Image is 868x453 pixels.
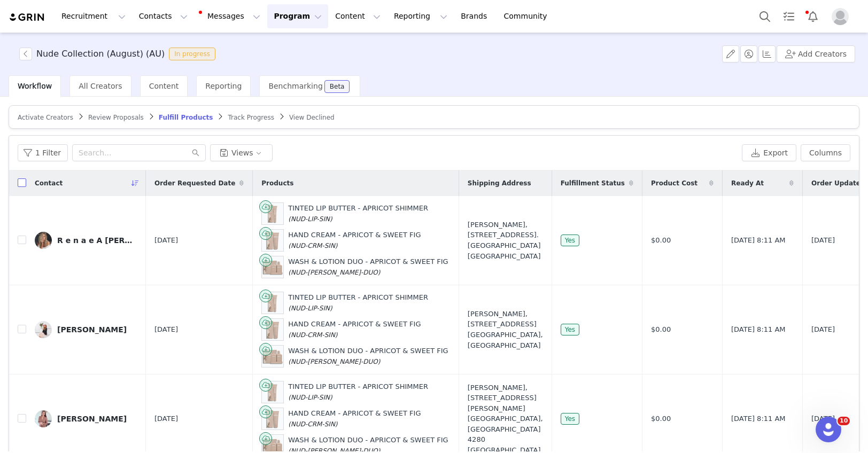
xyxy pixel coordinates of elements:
[288,304,332,312] span: (NUD-LIP-SIN)
[816,417,841,442] iframe: Intercom live chat
[268,82,322,90] span: Benchmarking
[261,178,293,188] span: Products
[777,4,801,28] a: Tasks
[777,45,855,63] button: Add Creators
[154,235,178,246] span: [DATE]
[262,256,283,278] img: Product Image
[57,325,127,334] div: [PERSON_NAME]
[468,178,531,188] span: Shipping Address
[288,292,428,313] div: TINTED LIP BUTTER - APRICOT SHIMMER
[169,48,215,60] span: In progress
[35,321,52,338] img: 4de9330f-f4c8-48a8-8688-37b9102e118b.jpg
[454,4,497,28] a: Brands
[288,346,448,366] div: WASH & LOTION DUO - APRICOT & SWEET FIG
[288,242,337,249] span: (NUD-CRM-SIN)
[195,4,267,28] button: Messages
[288,215,332,223] span: (NUD-LIP-SIN)
[35,410,137,427] a: [PERSON_NAME]
[651,235,671,246] span: $0.00
[205,82,242,90] span: Reporting
[72,144,206,161] input: Search...
[18,82,52,90] span: Workflow
[288,319,421,340] div: HAND CREAM - APRICOT & SWEET FIG
[35,232,52,249] img: 4441411c-6972-4723-845a-41423893d48d.jpg
[262,381,283,403] img: Product Image
[262,292,283,314] img: Product Image
[289,114,335,121] span: View Declined
[561,235,579,246] span: Yes
[801,4,825,28] button: Notifications
[57,236,137,245] div: R e n a e A [PERSON_NAME]
[88,114,144,121] span: Review Proposals
[742,144,796,161] button: Export
[210,144,273,161] button: Views
[330,83,345,90] div: Beta
[288,203,428,224] div: TINTED LIP BUTTER - APRICOT SHIMMER
[838,417,850,425] span: 10
[35,232,137,249] a: R e n a e A [PERSON_NAME]
[288,269,380,276] span: (NUD-[PERSON_NAME]-DUO)
[19,48,220,60] span: [object Object]
[731,178,764,188] span: Ready At
[149,82,179,90] span: Content
[329,4,387,28] button: Content
[154,413,178,424] span: [DATE]
[387,4,454,28] button: Reporting
[192,149,199,157] i: icon: search
[262,230,283,251] img: Product Image
[288,256,448,277] div: WASH & LOTION DUO - APRICOT & SWEET FIG
[35,321,137,338] a: [PERSON_NAME]
[79,82,122,90] span: All Creators
[825,8,859,25] button: Profile
[651,324,671,335] span: $0.00
[561,178,625,188] span: Fulfillment Status
[18,144,68,161] button: 1 Filter
[55,4,132,28] button: Recruitment
[801,144,850,161] button: Columns
[36,48,165,60] h3: Nude Collection (August) (AU)
[753,4,777,28] button: Search
[832,8,849,25] img: placeholder-profile.jpg
[288,420,337,428] span: (NUD-CRM-SIN)
[468,220,543,261] div: [PERSON_NAME], [STREET_ADDRESS]. [GEOGRAPHIC_DATA] [GEOGRAPHIC_DATA]
[651,178,697,188] span: Product Cost
[288,331,337,339] span: (NUD-CRM-SIN)
[228,114,274,121] span: Track Progress
[267,4,328,28] button: Program
[498,4,559,28] a: Community
[288,381,428,402] div: TINTED LIP BUTTER - APRICOT SHIMMER
[154,324,178,335] span: [DATE]
[468,309,543,350] div: [PERSON_NAME], [STREET_ADDRESS] [GEOGRAPHIC_DATA], [GEOGRAPHIC_DATA]
[262,346,283,367] img: Product Image
[18,114,73,121] span: Activate Creators
[35,410,52,427] img: 051a3ac4-5285-4db2-a6a1-e2113f0172d1.jpg
[154,178,235,188] span: Order Requested Date
[651,413,671,424] span: $0.00
[288,408,421,429] div: HAND CREAM - APRICOT & SWEET FIG
[288,358,380,365] span: (NUD-[PERSON_NAME]-DUO)
[262,408,283,429] img: Product Image
[288,230,421,251] div: HAND CREAM - APRICOT & SWEET FIG
[9,12,46,22] img: grin logo
[262,319,283,340] img: Product Image
[159,114,213,121] span: Fulfill Products
[133,4,194,28] button: Contacts
[561,324,579,335] span: Yes
[561,413,579,425] span: Yes
[57,415,127,423] div: [PERSON_NAME]
[35,178,63,188] span: Contact
[288,394,332,401] span: (NUD-LIP-SIN)
[262,203,283,224] img: Product Image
